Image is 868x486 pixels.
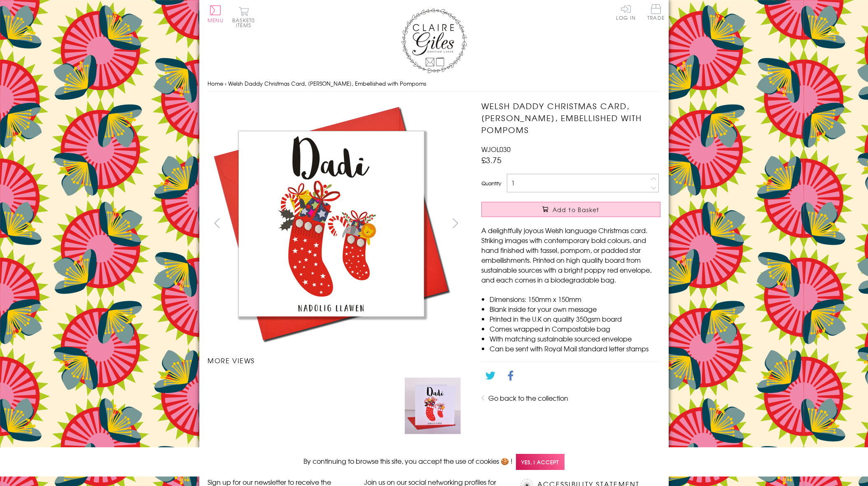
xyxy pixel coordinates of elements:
[490,294,660,304] li: Dimensions: 150mm x 150mm
[481,202,660,217] button: Add to Basket
[232,7,255,28] button: Basket0 items
[272,374,336,438] li: Carousel Page 2
[208,100,455,347] img: Welsh Daddy Christmas Card, Nadolig Llawen Dadi, Embellished with Pompoms
[208,16,224,24] span: Menu
[488,393,568,403] a: Go back to the collection
[401,8,467,73] img: Claire Giles Greetings Cards
[208,79,223,87] a: Home
[481,100,660,136] h1: Welsh Daddy Christmas Card, [PERSON_NAME], Embellished with Pompoms
[208,5,224,23] button: Menu
[490,343,660,353] li: Can be sent with Royal Mail standard letter stamps
[228,79,426,87] span: Welsh Daddy Christmas Card, [PERSON_NAME], Embellished with Pompoms
[490,334,660,343] li: With matching sustainable sourced envelope
[208,374,272,438] li: Carousel Page 1 (Current Slide)
[490,304,660,314] li: Blank inside for your own message
[490,314,660,324] li: Printed in the U.K on quality 350gsm board
[208,355,465,365] h3: More views
[208,374,465,438] ul: Carousel Pagination
[481,180,501,187] label: Quantity
[225,79,226,87] span: ›
[481,154,502,166] span: £3.75
[647,4,665,20] span: Trade
[208,75,660,92] nav: breadcrumbs
[208,214,226,232] button: prev
[401,374,465,438] li: Carousel Page 4
[481,225,660,285] p: A delightfully joyous Welsh language Christmas card. Striking images with contemporary bold colou...
[481,144,511,154] span: WJOL030
[553,206,600,214] span: Add to Basket
[236,16,255,29] span: 0 items
[516,454,565,470] span: Yes, I accept
[405,378,461,434] img: Welsh Daddy Christmas Card, Nadolig Llawen Dadi, Embellished with Pompoms
[336,374,400,438] li: Carousel Page 3
[616,4,636,20] a: Log In
[446,214,465,232] button: next
[465,100,712,347] img: Welsh Daddy Christmas Card, Nadolig Llawen Dadi, Embellished with Pompoms
[647,4,665,22] a: Trade
[490,324,660,334] li: Comes wrapped in Compostable bag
